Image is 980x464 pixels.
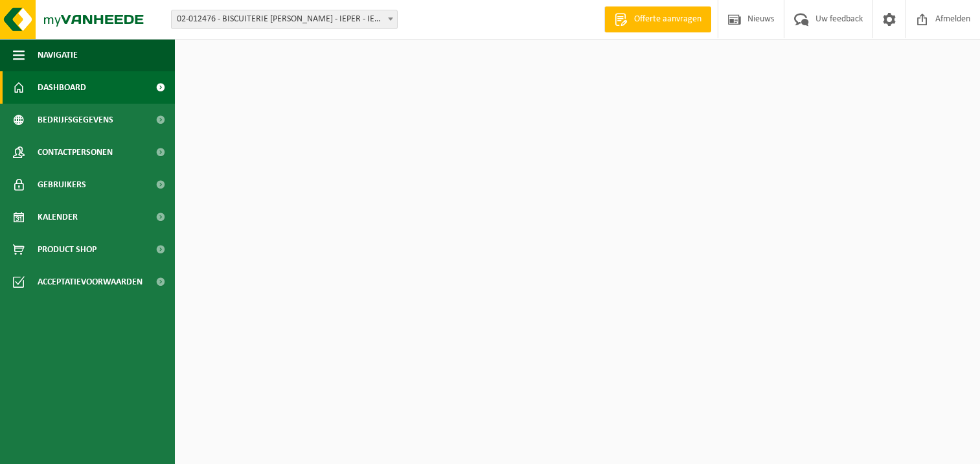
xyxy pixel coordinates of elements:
[172,10,397,29] span: 02-012476 - BISCUITERIE JULES DESTROOPER - IEPER - IEPER
[604,6,711,32] a: Offerte aanvragen
[631,13,705,26] span: Offerte aanvragen
[38,104,113,136] span: Bedrijfsgegevens
[38,168,86,201] span: Gebruikers
[171,10,398,29] span: 02-012476 - BISCUITERIE JULES DESTROOPER - IEPER - IEPER
[38,201,78,233] span: Kalender
[38,39,78,71] span: Navigatie
[38,233,97,266] span: Product Shop
[38,136,113,168] span: Contactpersonen
[38,266,142,298] span: Acceptatievoorwaarden
[38,71,86,104] span: Dashboard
